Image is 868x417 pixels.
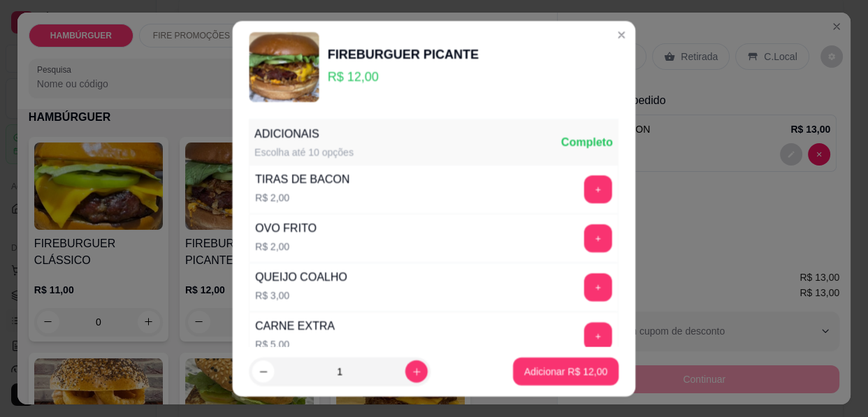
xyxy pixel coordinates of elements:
p: R$ 3,00 [256,288,348,302]
button: Adicionar R$ 12,00 [513,357,619,385]
img: product-image [249,32,319,102]
button: add [584,273,612,301]
button: Close [610,24,632,46]
button: add [584,175,612,203]
p: R$ 12,00 [328,67,479,87]
p: R$ 2,00 [256,240,317,254]
p: R$ 2,00 [256,191,350,205]
div: CARNE EXTRA [256,318,335,335]
div: QUEIJO COALHO [256,269,348,286]
button: decrease-product-quantity [252,360,275,382]
div: ADICIONAIS [255,126,354,142]
div: TIRAS DE BACON [256,171,350,188]
div: FIREBURGUER PICANTE [328,45,479,64]
button: add [584,224,612,252]
p: R$ 5,00 [256,337,335,351]
p: Adicionar R$ 12,00 [524,364,607,378]
div: Completo [561,134,613,151]
button: increase-product-quantity [405,360,428,382]
button: add [584,322,612,350]
div: OVO FRITO [256,220,317,237]
div: Escolha até 10 opções [255,145,354,159]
